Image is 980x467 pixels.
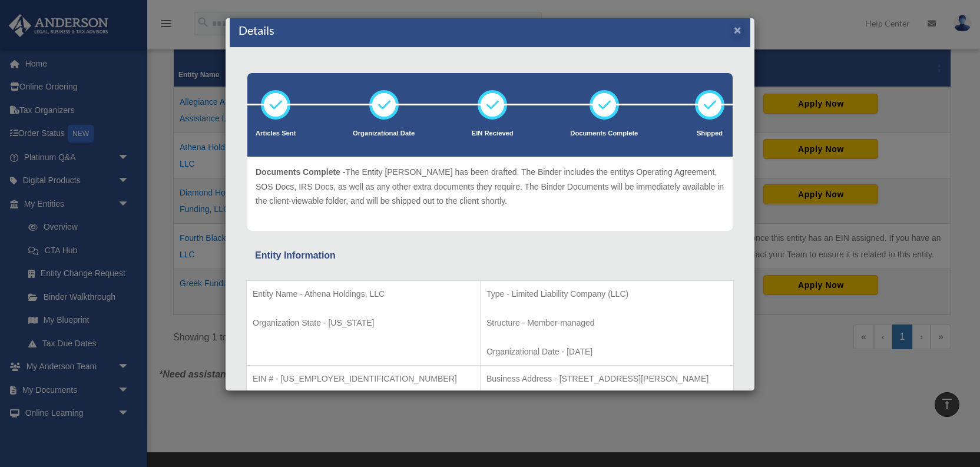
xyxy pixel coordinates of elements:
p: EIN Recieved [472,128,514,140]
p: The Entity [PERSON_NAME] has been drafted. The Binder includes the entitys Operating Agreement, S... [256,165,724,208]
h4: Details [239,22,274,38]
button: × [734,24,741,36]
p: Business Address - [STREET_ADDRESS][PERSON_NAME] [486,372,727,386]
p: Entity Name - Athena Holdings, LLC [253,287,474,302]
p: Documents Complete [570,128,638,140]
p: Shipped [695,128,724,140]
div: Entity Information [255,247,725,264]
p: Structure - Member-managed [486,316,727,330]
p: Organizational Date - [DATE] [486,345,727,359]
p: Organizational Date [353,128,415,140]
p: Type - Limited Liability Company (LLC) [486,287,727,302]
p: EIN # - [US_EMPLOYER_IDENTIFICATION_NUMBER] [253,372,474,386]
span: Documents Complete - [256,167,345,177]
p: Articles Sent [256,128,296,140]
p: Organization State - [US_STATE] [253,316,474,330]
